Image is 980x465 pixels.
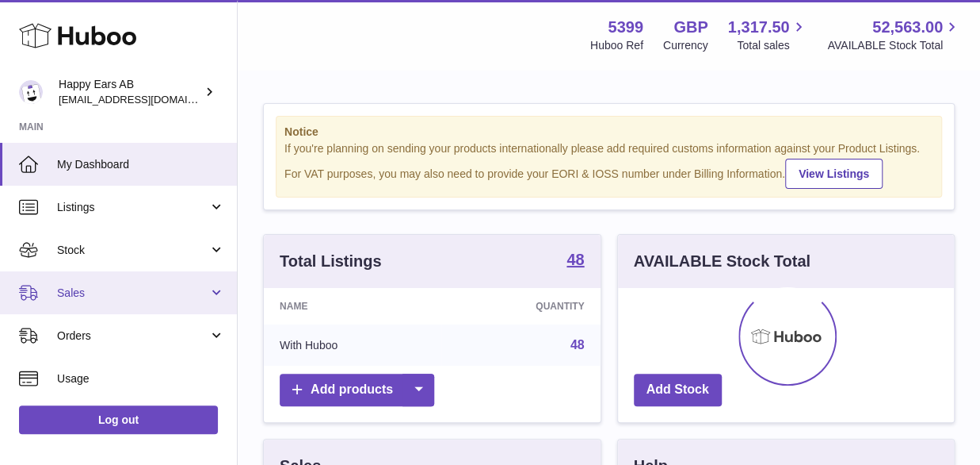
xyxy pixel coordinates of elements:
[59,93,233,106] span: [EMAIL_ADDRESS][DOMAIN_NAME]
[19,80,43,104] img: 3pl@happyearsearplugs.com
[57,157,225,172] span: My Dashboard
[57,329,208,344] span: Orders
[264,325,441,366] td: With Huboo
[608,17,643,38] strong: 5399
[673,17,707,38] strong: GBP
[634,251,810,272] h3: AVAILABLE Stock Total
[663,38,708,53] div: Currency
[728,17,790,38] span: 1,317.50
[785,159,883,189] a: View Listings
[59,77,201,107] div: Happy Ears AB
[872,17,943,38] span: 52,563.00
[280,374,434,406] a: Add products
[57,371,225,386] span: Usage
[57,243,208,258] span: Stock
[19,405,218,434] a: Log out
[57,286,208,301] span: Sales
[566,252,584,267] strong: 48
[590,38,643,53] div: Huboo Ref
[728,17,808,53] a: 1,317.50 Total sales
[634,374,722,406] a: Add Stock
[264,288,441,325] th: Name
[566,252,584,271] a: 48
[57,200,208,215] span: Listings
[284,141,933,189] div: If you're planning on sending your products internationally please add required customs informati...
[280,251,382,272] h3: Total Listings
[284,125,933,140] strong: Notice
[737,38,807,53] span: Total sales
[570,338,585,352] a: 48
[441,288,601,325] th: Quantity
[827,38,961,53] span: AVAILABLE Stock Total
[827,17,961,53] a: 52,563.00 AVAILABLE Stock Total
